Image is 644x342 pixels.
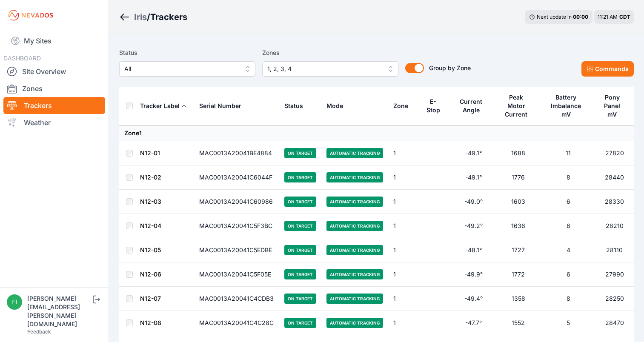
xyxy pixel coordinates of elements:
td: 1776 [495,165,541,190]
span: DASHBOARD [3,54,41,62]
td: 28330 [595,190,634,214]
span: On Target [284,197,316,207]
td: MAC0013A20041C60986 [194,190,279,214]
div: Tracker Label [140,102,180,110]
span: Group by Zone [429,64,471,71]
a: Feedback [27,328,51,335]
div: Status [284,102,303,110]
span: On Target [284,269,316,279]
td: 5 [541,311,595,335]
td: 6 [541,214,595,238]
td: 27990 [595,262,634,287]
span: All [124,64,238,74]
td: 28210 [595,214,634,238]
td: Zone 1 [119,125,634,141]
div: Mode [326,102,343,110]
td: 28470 [595,311,634,335]
img: fidel.lopez@prim.com [7,294,22,310]
div: Peak Motor Current [500,93,532,119]
td: 1 [388,141,420,165]
label: Zones [262,48,398,58]
td: 1 [388,238,420,262]
span: On Target [284,318,316,328]
a: N12-03 [140,198,161,205]
td: 28250 [595,287,634,311]
button: Commands [581,61,634,77]
td: -49.9° [452,262,495,287]
td: 6 [541,190,595,214]
div: 00 : 00 [573,14,588,20]
td: MAC0013A20041C5F3BC [194,214,279,238]
span: Automatic Tracking [326,172,383,182]
td: -48.1° [452,238,495,262]
img: Nevados [7,9,54,22]
td: 1358 [495,287,541,311]
span: Automatic Tracking [326,318,383,328]
td: MAC0013A20041C6044F [194,165,279,190]
td: 1552 [495,311,541,335]
td: 28440 [595,165,634,190]
div: Current Angle [457,97,485,114]
a: N12-05 [140,246,161,254]
button: Peak Motor Current [500,87,536,125]
button: Current Angle [457,91,490,120]
td: 1 [388,287,420,311]
a: Iris [134,11,147,23]
td: 1603 [495,190,541,214]
span: On Target [284,172,316,182]
h3: Trackers [150,11,187,23]
span: On Target [284,294,316,304]
span: CDT [619,14,630,20]
td: 28110 [595,238,634,262]
button: Mode [326,96,350,116]
span: Automatic Tracking [326,148,383,158]
button: Serial Number [199,96,248,116]
button: Zone [393,96,415,116]
td: 4 [541,238,595,262]
span: 11:21 AM [598,14,618,20]
span: Automatic Tracking [326,197,383,207]
td: 1727 [495,238,541,262]
button: Battery Imbalance mV [547,87,590,125]
span: Next update in [537,14,572,20]
a: N12-08 [140,319,161,326]
span: / [147,11,150,23]
button: Status [284,96,310,116]
a: Zones [3,80,105,97]
td: MAC0013A20041C4C28C [194,311,279,335]
a: N12-04 [140,222,161,229]
nav: Breadcrumb [119,6,187,28]
td: MAC0013A20041C4CDB3 [194,287,279,311]
a: My Sites [3,31,105,51]
td: -49.1° [452,141,495,165]
td: 11 [541,141,595,165]
td: -47.7° [452,311,495,335]
button: Pony Panel mV [600,87,629,125]
td: MAC0013A20041C5EDBE [194,238,279,262]
a: Trackers [3,97,105,114]
td: 1 [388,214,420,238]
span: On Target [284,148,316,158]
td: -49.1° [452,165,495,190]
a: Site Overview [3,63,105,80]
a: N12-06 [140,271,161,278]
td: -49.4° [452,287,495,311]
td: 1 [388,165,420,190]
button: 1, 2, 3, 4 [262,61,398,77]
button: Tracker Label [140,96,186,116]
div: [PERSON_NAME][EMAIL_ADDRESS][PERSON_NAME][DOMAIN_NAME] [27,294,91,328]
td: MAC0013A20041BE4884 [194,141,279,165]
td: 1 [388,311,420,335]
td: 6 [541,262,595,287]
a: N12-07 [140,295,161,302]
a: N12-02 [140,174,161,181]
td: 1636 [495,214,541,238]
button: E-Stop [425,91,447,120]
span: Automatic Tracking [326,294,383,304]
td: MAC0013A20041C5F05E [194,262,279,287]
div: E-Stop [425,97,441,114]
div: Pony Panel mV [600,93,624,119]
td: 8 [541,287,595,311]
td: -49.0° [452,190,495,214]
